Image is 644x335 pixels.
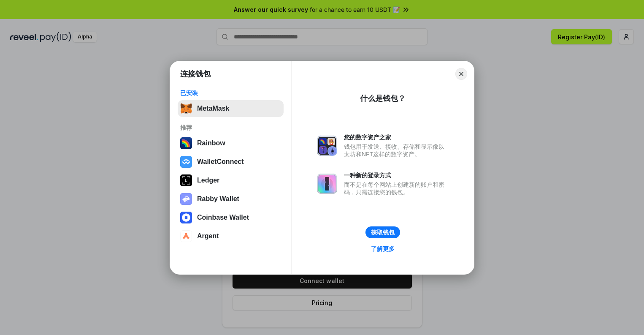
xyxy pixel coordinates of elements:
img: svg+xml,%3Csvg%20xmlns%3D%22http%3A%2F%2Fwww.w3.org%2F2000%2Fsvg%22%20fill%3D%22none%22%20viewBox... [317,136,337,156]
img: svg+xml,%3Csvg%20xmlns%3D%22http%3A%2F%2Fwww.w3.org%2F2000%2Fsvg%22%20width%3D%2228%22%20height%3... [180,174,192,186]
div: 您的数字资产之家 [344,133,449,141]
img: svg+xml,%3Csvg%20xmlns%3D%22http%3A%2F%2Fwww.w3.org%2F2000%2Fsvg%22%20fill%3D%22none%22%20viewBox... [180,193,192,205]
img: svg+xml,%3Csvg%20width%3D%2228%22%20height%3D%2228%22%20viewBox%3D%220%200%2028%2028%22%20fill%3D... [180,212,192,223]
img: svg+xml,%3Csvg%20xmlns%3D%22http%3A%2F%2Fwww.w3.org%2F2000%2Fsvg%22%20fill%3D%22none%22%20viewBox... [317,174,337,194]
div: 已安装 [180,89,281,97]
h1: 连接钱包 [180,69,211,79]
div: Rabby Wallet [197,195,239,203]
div: Argent [197,232,219,240]
div: 推荐 [180,124,281,131]
img: svg+xml,%3Csvg%20fill%3D%22none%22%20height%3D%2233%22%20viewBox%3D%220%200%2035%2033%22%20width%... [180,103,192,114]
button: WalletConnect [178,153,284,170]
img: svg+xml,%3Csvg%20width%3D%2228%22%20height%3D%2228%22%20viewBox%3D%220%200%2028%2028%22%20fill%3D... [180,156,192,168]
div: Coinbase Wallet [197,214,249,221]
img: svg+xml,%3Csvg%20width%3D%2228%22%20height%3D%2228%22%20viewBox%3D%220%200%2028%2028%22%20fill%3D... [180,230,192,242]
img: svg+xml,%3Csvg%20width%3D%22120%22%20height%3D%22120%22%20viewBox%3D%220%200%20120%20120%22%20fil... [180,137,192,149]
div: WalletConnect [197,158,244,166]
button: Coinbase Wallet [178,209,284,226]
button: Ledger [178,172,284,189]
button: Rainbow [178,135,284,152]
div: Ledger [197,177,219,184]
div: Rainbow [197,139,225,147]
div: 什么是钱包？ [360,93,406,103]
div: 一种新的登录方式 [344,172,449,179]
div: 而不是在每个网站上创建新的账户和密码，只需连接您的钱包。 [344,181,449,196]
button: Close [455,68,467,80]
button: Rabby Wallet [178,191,284,207]
button: Argent [178,228,284,245]
div: MetaMask [197,105,229,112]
div: 获取钱包 [371,229,395,236]
div: 了解更多 [371,245,395,253]
a: 了解更多 [366,243,400,254]
button: 获取钱包 [365,226,400,238]
div: 钱包用于发送、接收、存储和显示像以太坊和NFT这样的数字资产。 [344,143,449,158]
button: MetaMask [178,100,284,117]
